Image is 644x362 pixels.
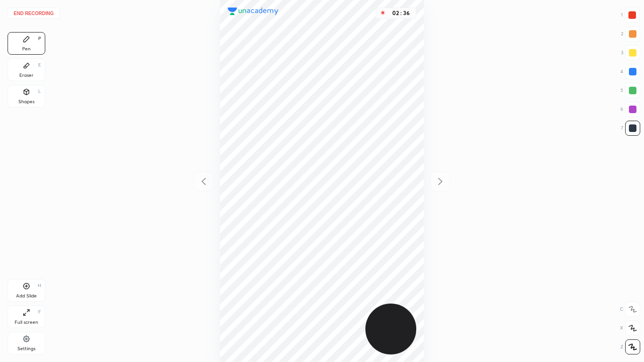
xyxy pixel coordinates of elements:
[621,26,640,41] div: 2
[389,10,412,16] div: 02 : 36
[621,45,640,60] div: 3
[620,64,640,79] div: 4
[16,294,37,298] div: Add Slide
[620,339,640,354] div: Z
[38,63,41,67] div: E
[19,73,33,78] div: Eraser
[620,302,640,317] div: C
[620,102,640,117] div: 6
[38,283,41,288] div: H
[620,321,640,336] div: X
[38,36,41,41] div: P
[15,320,38,325] div: Full screen
[621,121,640,136] div: 7
[18,99,34,104] div: Shapes
[17,346,35,351] div: Settings
[38,89,41,94] div: L
[620,83,640,98] div: 5
[8,8,60,19] button: End recording
[38,310,41,314] div: F
[22,47,31,51] div: Pen
[621,8,640,23] div: 1
[228,8,279,15] img: logo.38c385cc.svg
